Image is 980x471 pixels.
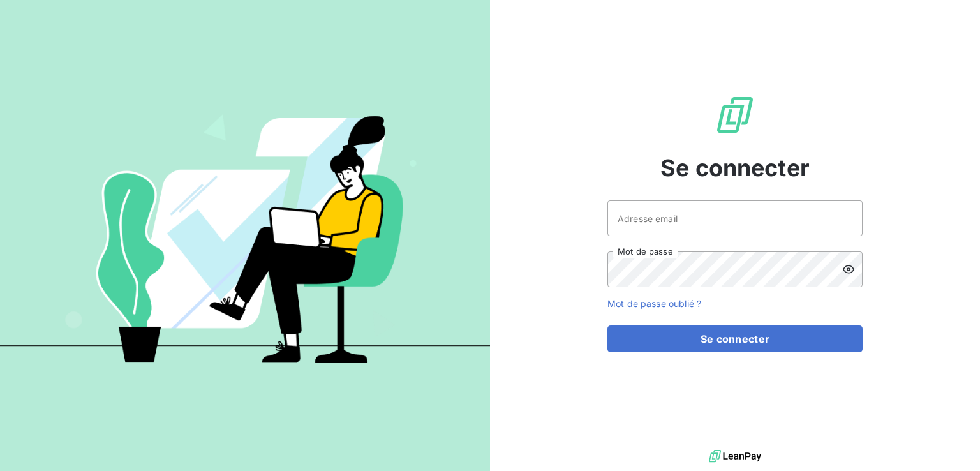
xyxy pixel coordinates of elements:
[715,94,755,135] img: Logo LeanPay
[709,447,761,466] img: logo
[607,298,701,309] a: Mot de passe oublié ?
[607,200,863,236] input: placeholder
[660,151,810,185] span: Se connecter
[607,325,863,352] button: Se connecter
